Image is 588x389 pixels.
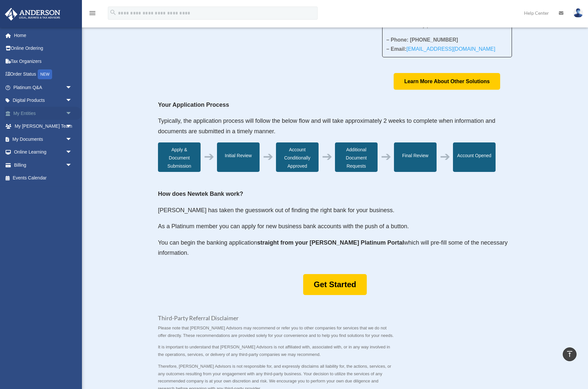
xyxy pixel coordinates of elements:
span: arrow_drop_down [66,146,79,159]
span: arrow_drop_down [66,94,79,107]
span: arrow_drop_down [66,133,79,146]
p: [PERSON_NAME] has taken the guesswork out of finding the right bank for your business. [158,205,512,222]
a: menu [88,11,96,17]
div: Account Opened [453,142,496,172]
div: ➔ [381,153,391,161]
a: vertical_align_top [563,347,577,361]
div: Account Conditionally Approved [276,142,319,172]
span: For questions about your application please reach out to Newtek by phone or email. [386,13,502,28]
div: ➔ [322,153,332,161]
a: Events Calendar [5,172,82,185]
a: Billingarrow_drop_down [5,158,82,172]
p: It is important to understand that [PERSON_NAME] Advisors is not affiliated with, associated with... [158,343,395,363]
strong: – Email: [386,46,496,52]
div: Apply & Document Submission [158,142,201,172]
a: Online Learningarrow_drop_down [5,146,82,159]
div: NEW [38,69,52,79]
a: Home [5,29,82,42]
p: Please note that [PERSON_NAME] Advisors may recommend or refer you to other companies for service... [158,324,395,344]
a: My [PERSON_NAME] Teamarrow_drop_down [5,120,82,133]
span: arrow_drop_down [66,120,79,133]
strong: Your Application Process [158,102,229,108]
a: Platinum Q&Aarrow_drop_down [5,81,82,94]
span: arrow_drop_down [66,81,79,94]
a: [EMAIL_ADDRESS][DOMAIN_NAME] [406,46,495,55]
div: Additional Document Requests [335,142,378,172]
a: Get Started [303,274,366,295]
p: As a Platinum member you can apply for new business bank accounts with the push of a button. [158,221,512,238]
i: vertical_align_top [566,350,574,358]
div: Final Review [394,142,437,172]
div: ➔ [440,153,450,161]
span: arrow_drop_down [66,107,79,120]
strong: – Phone: [PHONE_NUMBER] [386,37,458,43]
img: User Pic [573,8,583,18]
span: arrow_drop_down [66,158,79,172]
p: You can begin the banking application which will pre-fill some of the necessary information. [158,238,512,258]
img: Anderson Advisors Platinum Portal [3,8,62,21]
a: Order StatusNEW [5,68,82,81]
div: Initial Review [217,142,260,172]
i: search [109,9,117,16]
a: My Entitiesarrow_drop_down [5,107,82,120]
strong: straight from your [PERSON_NAME] Platinum Portal [257,239,404,246]
a: Learn More About Other Solutions [394,73,500,90]
div: ➔ [204,153,214,161]
a: Tax Organizers [5,55,82,68]
div: ➔ [263,153,273,161]
span: Typically, the application process will follow the below flow and will take approximately 2 weeks... [158,118,495,135]
a: Digital Productsarrow_drop_down [5,94,82,107]
a: My Documentsarrow_drop_down [5,133,82,146]
h3: Third-Party Referral Disclaimer [158,315,395,324]
i: menu [88,9,96,17]
strong: How does Newtek Bank work? [158,191,243,197]
a: Online Ordering [5,42,82,55]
